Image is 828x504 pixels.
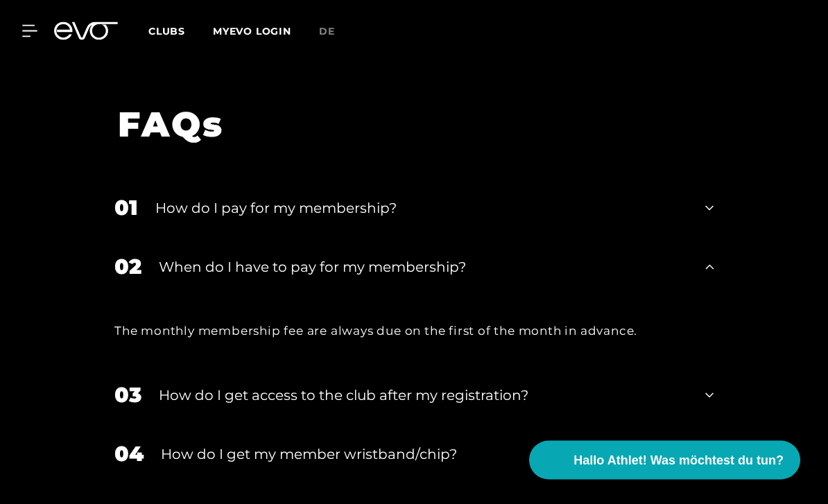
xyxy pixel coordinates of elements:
div: 03 [114,380,141,411]
span: Hallo Athlet! Was möchtest du tun? [573,451,784,470]
button: Hallo Athlet! Was möchtest du tun? [529,441,800,480]
a: de [319,24,352,40]
div: 01 [114,193,138,224]
div: The monthly membership fee are always due on the first of the month in advance. [114,320,714,342]
span: Clubs [148,25,185,37]
div: How do I get my member wristband/chip? [161,444,688,465]
a: Clubs [148,24,213,37]
div: How do I pay for my membership? [155,198,688,219]
div: How do I get access to the club after my registration? [159,385,688,406]
div: 04 [114,439,144,470]
a: MYEVO LOGIN [213,25,291,37]
div: When do I have to pay for my membership? [159,257,688,278]
div: 02 [114,252,141,283]
span: de [319,25,335,37]
h1: FAQs [118,103,693,148]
